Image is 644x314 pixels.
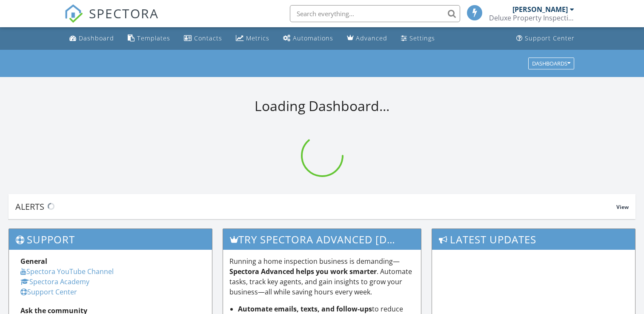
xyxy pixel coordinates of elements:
[532,60,570,66] div: Dashboards
[137,34,170,42] div: Templates
[124,31,174,46] a: Templates
[512,5,568,14] div: [PERSON_NAME]
[229,267,377,276] strong: Spectora Advanced helps you work smarter
[616,203,629,211] span: View
[238,304,372,314] strong: Automate emails, texts, and follow-ups
[15,201,616,212] div: Alerts
[489,14,574,22] div: Deluxe Property Inspections
[223,229,421,250] h3: Try spectora advanced [DATE]
[229,256,415,297] p: Running a home inspection business is demanding— . Automate tasks, track key agents, and gain ins...
[513,31,578,46] a: Support Center
[290,5,460,22] input: Search everything...
[398,31,438,46] a: Settings
[528,57,574,69] button: Dashboards
[180,31,226,46] a: Contacts
[20,257,47,266] strong: General
[20,267,114,276] a: Spectora YouTube Channel
[409,34,435,42] div: Settings
[66,31,117,46] a: Dashboard
[432,229,635,250] h3: Latest Updates
[525,34,575,42] div: Support Center
[79,34,114,42] div: Dashboard
[64,11,159,29] a: SPECTORA
[9,229,212,250] h3: Support
[246,34,269,42] div: Metrics
[232,31,273,46] a: Metrics
[89,4,159,22] span: SPECTORA
[293,34,333,42] div: Automations
[280,31,337,46] a: Automations (Basic)
[343,31,391,46] a: Advanced
[20,277,89,286] a: Spectora Academy
[20,287,77,297] a: Support Center
[356,34,387,42] div: Advanced
[194,34,222,42] div: Contacts
[64,4,83,23] img: The Best Home Inspection Software - Spectora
